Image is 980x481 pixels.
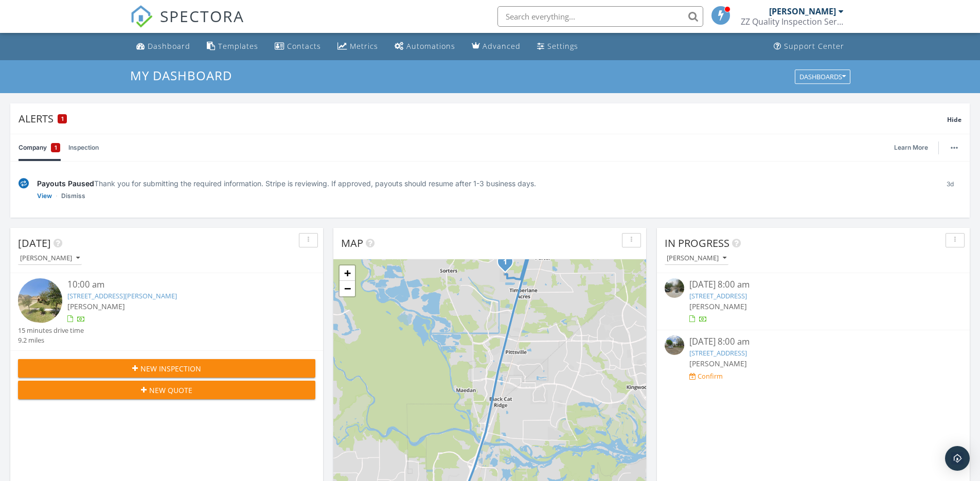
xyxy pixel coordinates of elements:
a: SPECTORA [130,14,244,35]
a: Advanced [468,37,525,56]
a: Dismiss [61,191,85,201]
div: Support Center [784,41,844,51]
button: Dashboards [795,69,850,84]
img: The Best Home Inspection Software - Spectora [130,5,153,28]
a: Zoom in [340,265,355,281]
a: Support Center [770,37,848,56]
a: [DATE] 8:00 am [STREET_ADDRESS] [PERSON_NAME] Confirm [665,335,962,381]
div: 9.2 miles [18,335,84,345]
img: 9564258%2Fcover_photos%2Fn4ZkH30aKQ0eYPadp6A2%2Fsmall.jpeg [665,278,684,298]
div: 15 minutes drive time [18,326,84,335]
div: 21283 lily springs dr, Porter, Tx 77365 [505,261,511,268]
div: Metrics [350,41,378,51]
span: [PERSON_NAME] [689,359,747,368]
span: [PERSON_NAME] [67,301,125,311]
i: 1 [503,259,507,266]
span: [PERSON_NAME] [689,301,747,311]
div: Dashboards [799,73,846,80]
div: Automations [406,41,455,51]
div: [PERSON_NAME] [20,255,80,262]
img: under-review-2fe708636b114a7f4b8d.svg [19,178,29,189]
img: ellipsis-632cfdd7c38ec3a7d453.svg [951,147,958,149]
span: 1 [55,142,57,153]
button: New Quote [18,381,315,399]
div: 10:00 am [67,278,291,291]
a: [STREET_ADDRESS][PERSON_NAME] [67,291,177,300]
a: [DATE] 8:00 am [STREET_ADDRESS] [PERSON_NAME] [665,278,962,324]
div: ZZ Quality Inspection Services [741,16,844,27]
div: Settings [547,41,578,51]
img: streetview [665,335,684,355]
div: [PERSON_NAME] [667,255,726,262]
span: Map [341,236,363,250]
span: In Progress [665,236,729,250]
div: Templates [218,41,258,51]
img: streetview [18,278,62,323]
div: Contacts [287,41,321,51]
button: [PERSON_NAME] [18,252,82,265]
div: Alerts [19,112,947,126]
div: Thank you for submitting the required information. Stripe is reviewing. If approved, payouts shou... [37,178,930,189]
a: [STREET_ADDRESS] [689,348,747,358]
a: Settings [533,37,582,56]
a: Metrics [333,37,382,56]
a: 10:00 am [STREET_ADDRESS][PERSON_NAME] [PERSON_NAME] 15 minutes drive time 9.2 miles [18,278,315,345]
a: [STREET_ADDRESS] [689,291,747,300]
a: Confirm [689,371,723,381]
a: Automations (Basic) [390,37,459,56]
button: [PERSON_NAME] [665,252,728,265]
span: Payouts Paused [37,179,94,188]
div: Advanced [483,41,521,51]
button: New Inspection [18,359,315,378]
a: Dashboard [132,37,194,56]
div: Confirm [698,372,723,380]
span: 1 [61,115,64,122]
div: [PERSON_NAME] [769,6,836,16]
a: View [37,191,52,201]
a: Templates [203,37,262,56]
span: SPECTORA [160,5,244,27]
div: 3d [938,178,961,201]
div: [DATE] 8:00 am [689,335,937,348]
a: Contacts [271,37,325,56]
span: Hide [947,115,961,124]
div: Open Intercom Messenger [945,446,970,471]
span: [DATE] [18,236,51,250]
span: New Inspection [140,363,201,374]
div: [DATE] 8:00 am [689,278,937,291]
a: Zoom out [340,281,355,296]
a: Company [19,134,60,161]
a: Learn More [894,142,934,153]
input: Search everything... [497,6,703,27]
span: My Dashboard [130,67,232,84]
a: Inspection [68,134,99,161]
span: New Quote [149,385,192,396]
div: Dashboard [148,41,190,51]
